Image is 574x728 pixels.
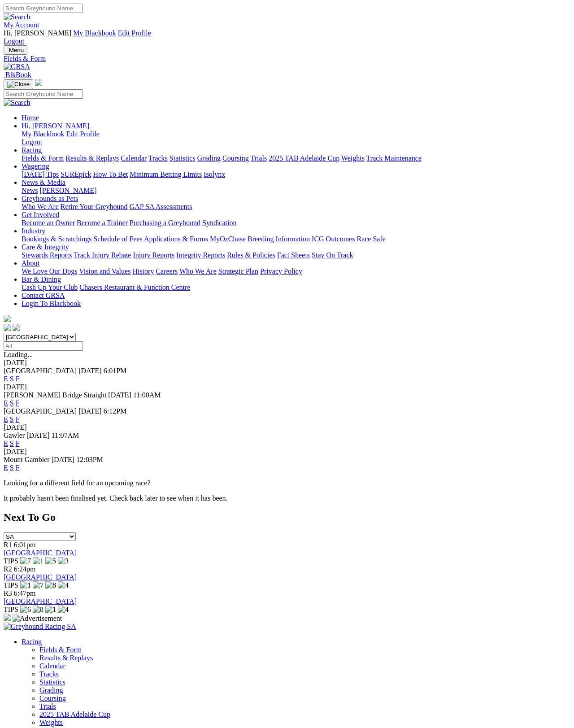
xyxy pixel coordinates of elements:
[22,170,570,179] div: Wagering
[4,456,50,463] span: Mount Gambier
[4,315,11,322] img: logo-grsa-white.png
[4,391,106,399] span: [PERSON_NAME] Bridge Straight
[4,464,8,471] a: E
[4,55,570,63] a: Fields & Form
[16,375,20,383] a: F
[4,423,570,432] div: [DATE]
[10,375,14,383] a: S
[210,235,246,243] a: MyOzChase
[39,187,96,194] a: [PERSON_NAME]
[5,71,31,78] span: BlkBook
[22,187,570,195] div: News & Media
[4,549,77,557] a: [GEOGRAPHIC_DATA]
[4,614,11,621] img: 15187_Greyhounds_GreysPlayCentral_Resize_SA_WebsiteBanner_300x115_2025.jpg
[250,154,267,162] a: Trials
[4,367,77,375] span: [GEOGRAPHIC_DATA]
[4,415,8,423] a: E
[39,711,110,718] a: 2025 TAB Adelaide Cup
[16,464,20,471] a: F
[218,267,258,275] a: Strategic Plan
[269,154,339,162] a: 2025 TAB Adelaide Cup
[4,623,76,631] img: Greyhound Racing SA
[20,581,31,589] img: 1
[22,267,77,275] a: We Love Our Dogs
[22,122,89,130] span: Hi, [PERSON_NAME]
[132,267,154,275] a: History
[76,456,103,463] span: 12:03PM
[179,267,217,275] a: Who We Are
[4,89,83,99] input: Search
[22,638,42,645] a: Racing
[4,37,24,45] a: Logout
[22,251,570,259] div: Care & Integrity
[39,702,56,710] a: Trials
[10,415,14,423] a: S
[4,407,77,415] span: [GEOGRAPHIC_DATA]
[20,557,31,565] img: 7
[52,432,79,439] span: 11:07AM
[33,581,43,589] img: 7
[65,154,119,162] a: Results & Replays
[61,170,91,178] a: SUREpick
[4,99,30,107] img: Search
[4,29,570,45] div: My Account
[79,267,130,275] a: Vision and Values
[93,170,128,178] a: How To Bet
[22,267,570,275] div: About
[93,235,142,243] a: Schedule of Fees
[4,29,71,37] span: Hi, [PERSON_NAME]
[39,678,65,686] a: Statistics
[22,170,59,178] a: [DATE] Tips
[4,511,570,523] h2: Next To Go
[7,81,30,88] img: Close
[16,440,20,447] a: F
[22,122,91,130] a: Hi, [PERSON_NAME]
[4,45,27,55] button: Toggle navigation
[4,606,18,613] span: TIPS
[22,179,65,186] a: News & Media
[4,375,8,383] a: E
[16,399,20,407] a: F
[22,243,69,251] a: Care & Integrity
[4,589,12,597] span: R3
[13,324,20,331] img: twitter.svg
[79,283,190,291] a: Chasers Restaurant & Function Centre
[22,292,65,299] a: Contact GRSA
[4,479,570,487] p: Looking for a different field for an upcoming race?
[108,391,131,399] span: [DATE]
[4,324,11,331] img: facebook.svg
[133,251,174,259] a: Injury Reports
[4,359,570,367] div: [DATE]
[22,251,72,259] a: Stewards Reports
[16,415,20,423] a: F
[22,235,570,243] div: Industry
[22,219,570,227] div: Get Involved
[227,251,275,259] a: Rules & Policies
[357,235,385,243] a: Race Safe
[22,235,91,243] a: Bookings & Scratchings
[22,187,38,194] a: News
[4,399,8,407] a: E
[22,114,39,122] a: Home
[4,13,30,21] img: Search
[13,615,62,623] img: Advertisement
[22,275,61,283] a: Bar & Dining
[4,383,570,391] div: [DATE]
[4,597,77,605] a: [GEOGRAPHIC_DATA]
[39,662,65,670] a: Calendar
[22,162,49,170] a: Wagering
[39,654,93,662] a: Results & Replays
[4,79,33,89] button: Toggle navigation
[260,267,302,275] a: Privacy Policy
[39,686,63,694] a: Grading
[58,557,69,565] img: 3
[61,203,128,210] a: Retire Your Greyhound
[39,670,59,678] a: Tracks
[22,211,59,218] a: Get Involved
[312,235,355,243] a: ICG Outcomes
[52,456,75,463] span: [DATE]
[58,606,69,614] img: 4
[148,154,168,162] a: Tracks
[14,565,36,573] span: 6:24pm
